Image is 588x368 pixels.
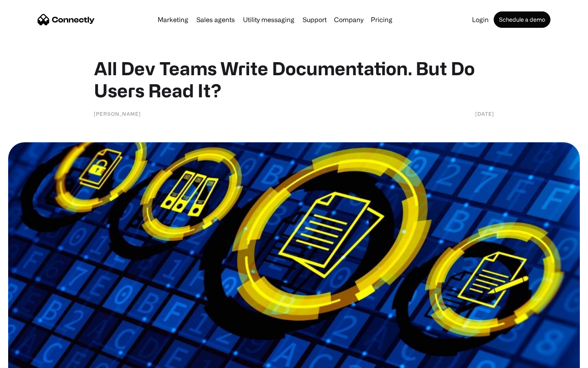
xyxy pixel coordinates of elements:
[240,16,298,23] a: Utility messaging
[94,57,494,101] h1: All Dev Teams Write Documentation. But Do Users Read It?
[334,14,363,25] div: Company
[475,110,494,118] div: [DATE]
[367,16,396,23] a: Pricing
[469,16,492,23] a: Login
[299,16,330,23] a: Support
[16,354,49,365] ul: Language list
[494,11,550,28] a: Schedule a demo
[154,16,192,23] a: Marketing
[94,110,141,118] div: [PERSON_NAME]
[193,16,238,23] a: Sales agents
[8,354,49,365] aside: Language selected: English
